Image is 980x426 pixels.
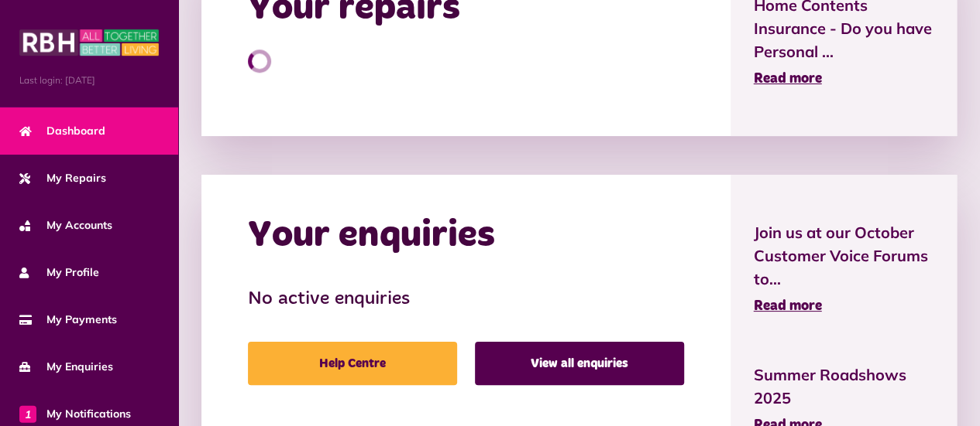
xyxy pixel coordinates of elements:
span: Dashboard [19,123,105,139]
span: My Profile [19,264,99,281]
span: Read more [754,299,822,313]
span: My Notifications [19,406,131,422]
a: View all enquiries [475,342,684,385]
span: Summer Roadshows 2025 [754,363,934,410]
span: My Repairs [19,170,106,186]
h2: Your enquiries [248,213,495,258]
span: 1 [19,405,36,422]
h3: No active enquiries [248,288,684,311]
span: Last login: [DATE] [19,73,159,87]
span: My Payments [19,312,117,328]
a: Help Centre [248,342,457,385]
a: Join us at our October Customer Voice Forums to... Read more [754,221,934,317]
span: My Enquiries [19,359,113,375]
span: Read more [754,72,822,86]
span: Join us at our October Customer Voice Forums to... [754,221,934,291]
img: MyRBH [19,27,159,58]
span: My Accounts [19,217,112,233]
